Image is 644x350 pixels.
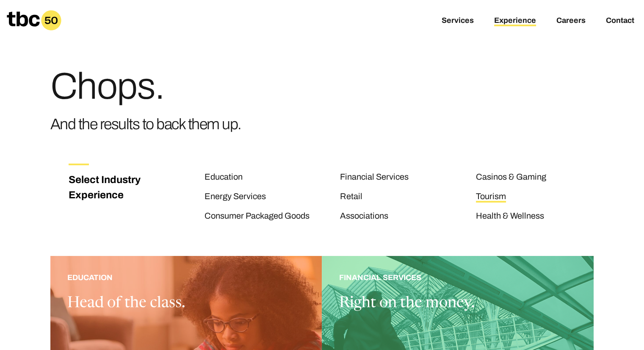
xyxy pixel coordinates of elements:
[476,192,506,203] a: Tourism
[7,10,61,31] a: Homepage
[50,112,241,136] h3: And the results to back them up.
[69,172,150,203] h3: Select Industry Experience
[204,211,309,222] a: Consumer Packaged Goods
[476,172,546,183] a: Casinos & Gaming
[606,16,634,26] a: Contact
[494,16,536,26] a: Experience
[204,172,242,183] a: Education
[50,68,241,105] h1: Chops.
[340,211,388,222] a: Associations
[340,192,362,203] a: Retail
[204,192,265,203] a: Energy Services
[442,16,474,26] a: Services
[556,16,586,26] a: Careers
[340,172,409,183] a: Financial Services
[476,211,544,222] a: Health & Wellness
